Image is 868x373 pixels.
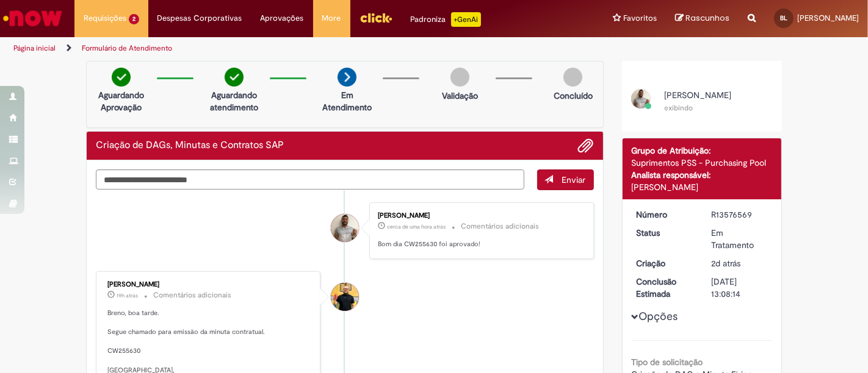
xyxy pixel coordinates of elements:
p: Aguardando Aprovação [92,89,151,113]
span: Despesas Corporativas [157,12,242,24]
span: Aprovações [261,12,304,24]
span: cerca de uma hora atrás [387,223,446,230]
div: 29/09/2025 12:25:29 [711,257,768,269]
img: check-circle-green.png [225,68,244,87]
span: Rascunhos [685,12,729,24]
div: Padroniza [411,12,481,27]
textarea: Digite sua mensagem aqui... [96,169,524,190]
div: Joao Da Costa Dias Junior [331,283,359,311]
time: 30/09/2025 15:25:15 [117,292,138,299]
dt: Número [627,208,703,221]
b: Tipo de solicitação [632,357,703,368]
div: [PERSON_NAME] [632,181,773,193]
time: 29/09/2025 12:25:29 [711,258,740,269]
a: Rascunhos [675,13,729,24]
small: exibindo [665,103,693,113]
img: check-circle-green.png [112,68,131,87]
div: Analista responsável: [632,169,773,181]
div: [DATE] 13:08:14 [711,275,768,300]
span: 2 [129,14,139,24]
ul: Trilhas de página [9,37,570,60]
p: Aguardando atendimento [204,89,264,113]
img: click_logo_yellow_360x200.png [360,9,392,27]
img: img-circle-grey.png [450,68,469,87]
div: [PERSON_NAME] [107,281,311,288]
p: Validação [442,90,478,102]
p: Bom dia CW255630 foi aprovado! [378,240,581,249]
p: Concluído [554,90,593,102]
img: arrow-next.png [338,68,356,87]
span: 19h atrás [117,292,138,299]
p: +GenAi [451,12,481,27]
time: 01/10/2025 09:33:29 [387,223,446,230]
div: Grupo de Atribuição: [632,144,773,157]
span: [PERSON_NAME] [797,13,859,23]
span: BL [780,14,787,22]
div: R13576569 [711,208,768,221]
button: Enviar [537,169,594,190]
small: Comentários adicionais [461,221,539,232]
div: Suprimentos PSS - Purchasing Pool [632,157,773,169]
small: Comentários adicionais [153,290,231,300]
a: Página inicial [13,43,56,53]
dt: Conclusão Estimada [627,275,703,300]
span: Requisições [84,12,126,24]
span: Enviar [562,174,586,185]
img: img-circle-grey.png [563,68,582,87]
h2: Criação de DAGs, Minutas e Contratos SAP Histórico de tíquete [96,140,284,151]
button: Adicionar anexos [578,138,594,154]
span: More [322,12,341,24]
div: [PERSON_NAME] [378,212,581,219]
p: Em Atendimento [317,89,377,113]
dt: Criação [627,257,703,269]
span: [PERSON_NAME] [665,90,732,101]
a: Formulário de Atendimento [82,43,172,53]
div: undefined Online [331,214,359,242]
span: 2d atrás [711,258,740,269]
img: ServiceNow [1,6,64,30]
dt: Status [627,227,703,239]
span: Favoritos [623,12,657,24]
div: Em Tratamento [711,227,768,251]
